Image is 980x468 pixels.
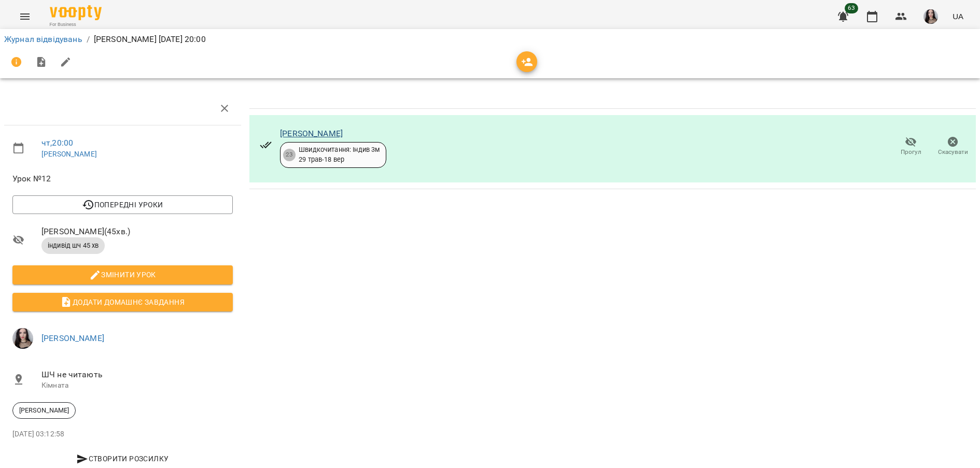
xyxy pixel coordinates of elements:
[845,3,858,13] span: 63
[94,33,206,46] p: [PERSON_NAME] [DATE] 20:00
[21,198,225,211] span: Попередні уроки
[4,33,976,46] nav: breadcrumb
[41,138,73,148] a: чт , 20:00
[953,11,963,22] span: UA
[41,368,233,381] span: ШЧ не читають
[87,33,90,46] li: /
[12,402,76,419] div: [PERSON_NAME]
[923,9,938,24] img: 23d2127efeede578f11da5c146792859.jpg
[12,265,233,284] button: Змінити урок
[41,333,104,343] a: [PERSON_NAME]
[280,129,343,138] a: [PERSON_NAME]
[50,5,102,20] img: Voopty Logo
[12,4,37,29] button: Menu
[21,268,225,281] span: Змінити урок
[41,150,97,158] a: [PERSON_NAME]
[12,293,233,311] button: Додати домашнє завдання
[12,195,233,214] button: Попередні уроки
[12,173,233,185] span: Урок №12
[41,225,233,238] span: [PERSON_NAME] ( 45 хв. )
[4,34,82,44] a: Журнал відвідувань
[299,145,380,164] div: Швидкочитання: Індив 3м 29 трав - 18 вер
[50,21,102,28] span: For Business
[12,449,233,468] button: Створити розсилку
[938,148,968,157] span: Скасувати
[948,7,968,26] button: UA
[12,328,33,349] img: 23d2127efeede578f11da5c146792859.jpg
[13,406,75,415] span: [PERSON_NAME]
[890,132,932,161] button: Прогул
[21,296,225,308] span: Додати домашнє завдання
[12,429,233,439] p: [DATE] 03:12:58
[932,132,974,161] button: Скасувати
[17,452,229,465] span: Створити розсилку
[283,149,296,161] div: 23
[41,241,105,250] span: індивід шч 45 хв
[41,380,233,391] p: Кімната
[901,148,921,157] span: Прогул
